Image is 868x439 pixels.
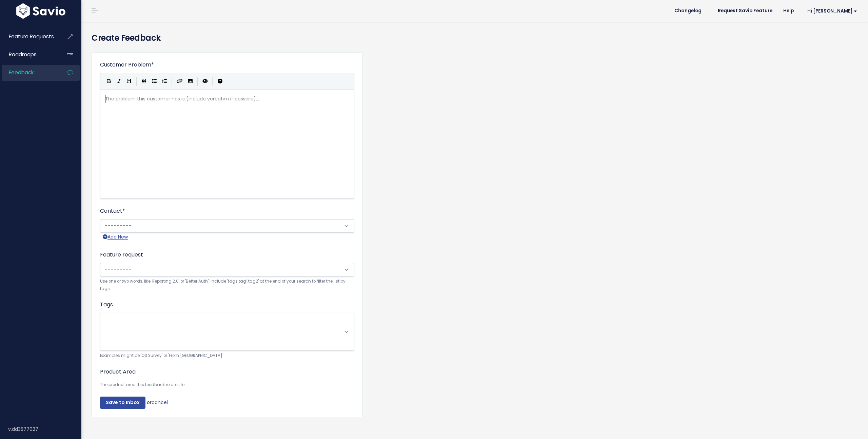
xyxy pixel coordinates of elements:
[149,76,159,87] button: Generic List
[185,76,195,87] button: Import an image
[215,76,225,87] button: Markdown Guide
[2,29,56,44] a: Feature Requests
[100,368,136,376] label: Product Area
[100,61,154,69] label: Customer Problem
[124,76,134,87] button: Heading
[799,6,863,16] a: Hi [PERSON_NAME]
[100,301,113,309] label: Tags
[103,233,128,241] a: Add New
[807,8,857,14] span: Hi [PERSON_NAME]
[114,76,124,87] button: Italic
[172,77,172,85] i: |
[674,8,702,13] span: Changelog
[104,76,114,87] button: Bold
[9,51,37,58] span: Roadmaps
[778,6,799,16] a: Help
[100,61,354,409] form: or
[100,381,354,388] small: The product area this feedback relates to
[212,77,213,85] i: |
[139,76,149,87] button: Quote
[100,278,354,292] small: Use one or two words, like 'Reporting 2.0' or 'Better Auth'. Include 'tags:tag1,tag2' at the end ...
[92,32,858,44] h4: Create Feedback
[15,3,67,19] img: logo-white.9d6f32f41409.svg
[100,207,125,215] label: Contact
[100,352,354,359] small: Examples might be 'Q3 Survey' or 'From [GEOGRAPHIC_DATA]'
[100,251,143,259] label: Feature request
[9,33,54,40] span: Feature Requests
[174,76,185,87] button: Create Link
[2,47,56,62] a: Roadmaps
[136,77,137,85] i: |
[9,69,34,76] span: Feedback
[100,397,145,409] input: Save to Inbox
[152,399,168,406] a: cancel
[197,77,198,85] i: |
[712,6,778,16] a: Request Savio Feature
[200,76,210,87] button: Toggle Preview
[2,65,56,80] a: Feedback
[159,76,170,87] button: Numbered List
[8,420,81,438] div: v.dd3577027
